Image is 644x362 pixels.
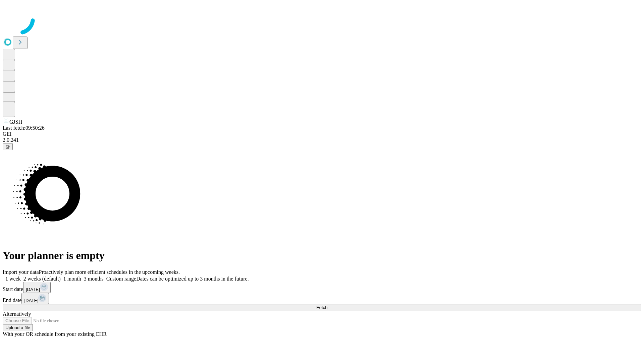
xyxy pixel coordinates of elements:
[23,282,51,293] button: [DATE]
[39,269,180,275] span: Proactively plan more efficient schedules in the upcoming weeks.
[63,276,81,282] span: 1 month
[3,249,641,262] h1: Your planner is empty
[84,276,104,282] span: 3 months
[3,331,107,337] span: With your OR schedule from your existing EHR
[5,144,10,149] span: @
[3,311,31,317] span: Alternatively
[3,137,641,143] div: 2.0.241
[5,276,21,282] span: 1 week
[21,293,49,304] button: [DATE]
[24,298,38,303] span: [DATE]
[3,324,33,331] button: Upload a file
[9,119,22,125] span: GJSH
[3,125,45,131] span: Last fetch: 09:50:26
[3,304,641,311] button: Fetch
[3,131,641,137] div: GEI
[3,143,13,150] button: @
[3,269,39,275] span: Import your data
[316,305,327,310] span: Fetch
[3,293,641,304] div: End date
[26,287,40,292] span: [DATE]
[106,276,136,282] span: Custom range
[3,282,641,293] div: Start date
[23,276,61,282] span: 2 weeks (default)
[136,276,249,282] span: Dates can be optimized up to 3 months in the future.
